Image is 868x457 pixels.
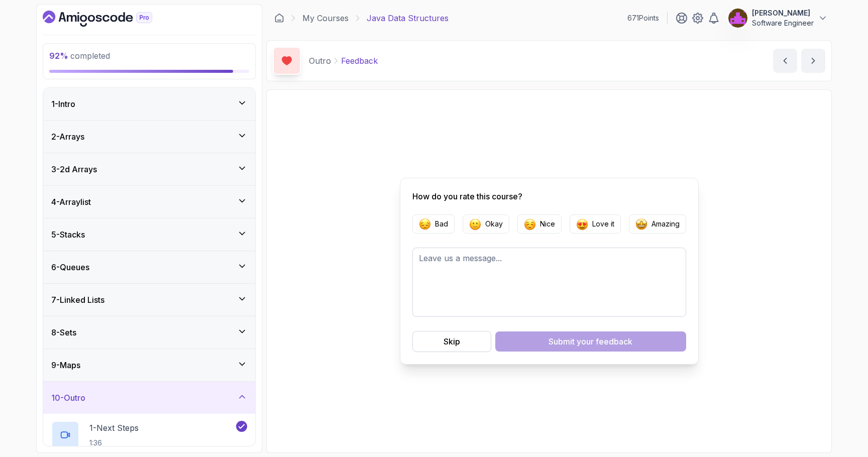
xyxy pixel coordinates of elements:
[635,218,647,230] img: Feedback Emojie
[412,331,491,352] button: Skip
[627,13,659,23] p: 671 Points
[49,51,68,61] span: 92 %
[367,12,449,24] p: Java Data Structures
[485,219,503,229] p: Okay
[43,11,175,27] a: Dashboard
[463,214,509,234] button: Feedback EmojieOkay
[517,214,562,234] button: Feedback EmojieNice
[728,9,747,28] img: user profile image
[89,422,139,434] p: 1 - Next Steps
[629,214,686,234] button: Feedback EmojieAmazing
[51,196,91,208] h3: 4 - Arraylist
[419,218,431,230] img: Feedback Emojie
[728,8,828,28] button: user profile image[PERSON_NAME]Software Engineer
[43,316,255,349] button: 8-Sets
[51,294,104,306] h3: 7 - Linked Lists
[51,98,75,110] h3: 1 - Intro
[43,186,255,218] button: 4-Arraylist
[49,51,110,61] span: completed
[444,335,460,348] div: Skip
[652,219,680,229] p: Amazing
[43,218,255,251] button: 5-Stacks
[274,13,284,23] a: Dashboard
[412,214,455,234] button: Feedback EmojieBad
[51,392,85,404] h3: 10 - Outro
[341,55,378,67] p: Feedback
[309,55,331,67] p: Outro
[51,326,76,338] h3: 8 - Sets
[576,218,588,230] img: Feedback Emojie
[524,218,536,230] img: Feedback Emojie
[752,8,814,18] p: [PERSON_NAME]
[469,218,481,230] img: Feedback Emojie
[43,349,255,381] button: 9-Maps
[773,49,797,73] button: previous content
[51,131,84,143] h3: 2 - Arrays
[43,284,255,316] button: 7-Linked Lists
[43,88,255,120] button: 1-Intro
[570,214,621,234] button: Feedback EmojieLove it
[51,359,80,371] h3: 9 - Maps
[806,394,868,442] iframe: chat widget
[43,251,255,283] button: 6-Queues
[412,190,686,202] p: How do you rate this course?
[51,163,97,175] h3: 3 - 2d Arrays
[495,331,686,352] button: Submit your feedback
[51,261,89,273] h3: 6 - Queues
[302,12,349,24] a: My Courses
[577,335,632,348] span: your feedback
[51,421,247,449] button: 1-Next Steps1:36
[89,438,139,448] p: 1:36
[43,153,255,185] button: 3-2d Arrays
[435,219,448,229] p: Bad
[801,49,825,73] button: next content
[43,121,255,153] button: 2-Arrays
[549,335,632,348] div: Submit
[540,219,555,229] p: Nice
[43,382,255,414] button: 10-Outro
[51,228,85,241] h3: 5 - Stacks
[752,18,814,28] p: Software Engineer
[592,219,614,229] p: Love it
